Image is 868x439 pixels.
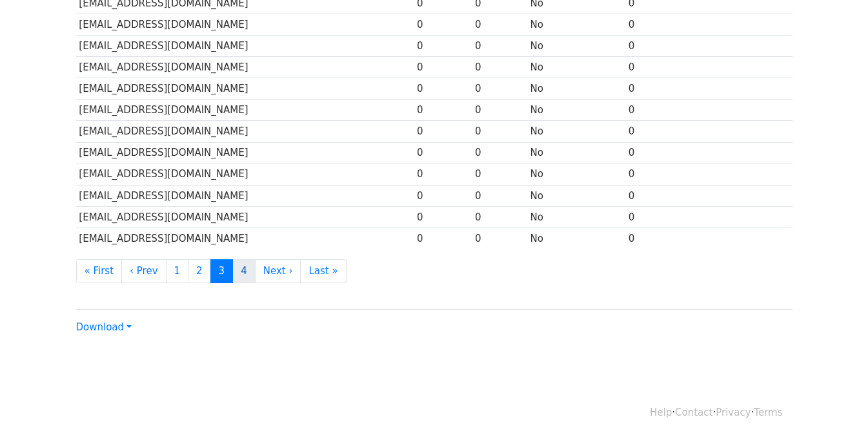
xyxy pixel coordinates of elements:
[414,100,472,121] td: 0
[232,259,256,283] a: 4
[255,259,301,283] a: Next ›
[675,407,712,418] a: Contact
[625,57,713,78] td: 0
[76,206,414,228] td: [EMAIL_ADDRESS][DOMAIN_NAME]
[414,228,472,249] td: 0
[527,78,625,100] td: No
[414,78,472,100] td: 0
[414,142,472,164] td: 0
[76,321,132,333] a: Download
[166,259,189,283] a: 1
[414,121,472,142] td: 0
[527,36,625,57] td: No
[76,14,414,35] td: [EMAIL_ADDRESS][DOMAIN_NAME]
[472,206,527,228] td: 0
[625,36,713,57] td: 0
[472,36,527,57] td: 0
[625,100,713,121] td: 0
[414,36,472,57] td: 0
[472,78,527,100] td: 0
[300,259,346,283] a: Last »
[76,259,123,283] a: « First
[527,142,625,164] td: No
[414,14,472,35] td: 0
[210,259,234,283] a: 3
[414,164,472,185] td: 0
[76,78,414,100] td: [EMAIL_ADDRESS][DOMAIN_NAME]
[414,57,472,78] td: 0
[76,121,414,142] td: [EMAIL_ADDRESS][DOMAIN_NAME]
[76,164,414,185] td: [EMAIL_ADDRESS][DOMAIN_NAME]
[527,100,625,121] td: No
[527,57,625,78] td: No
[527,185,625,206] td: No
[527,206,625,228] td: No
[472,14,527,35] td: 0
[716,407,751,418] a: Privacy
[754,407,782,418] a: Terms
[472,185,527,206] td: 0
[625,206,713,228] td: 0
[625,164,713,185] td: 0
[625,78,713,100] td: 0
[527,228,625,249] td: No
[803,377,868,439] iframe: Chat Widget
[625,142,713,164] td: 0
[76,185,414,206] td: [EMAIL_ADDRESS][DOMAIN_NAME]
[625,228,713,249] td: 0
[625,14,713,35] td: 0
[472,121,527,142] td: 0
[472,100,527,121] td: 0
[76,36,414,57] td: [EMAIL_ADDRESS][DOMAIN_NAME]
[472,164,527,185] td: 0
[472,228,527,249] td: 0
[527,164,625,185] td: No
[472,142,527,164] td: 0
[472,57,527,78] td: 0
[625,185,713,206] td: 0
[76,142,414,164] td: [EMAIL_ADDRESS][DOMAIN_NAME]
[188,259,211,283] a: 2
[76,228,414,249] td: [EMAIL_ADDRESS][DOMAIN_NAME]
[121,259,167,283] a: ‹ Prev
[527,121,625,142] td: No
[650,407,672,418] a: Help
[414,206,472,228] td: 0
[414,185,472,206] td: 0
[625,121,713,142] td: 0
[76,100,414,121] td: [EMAIL_ADDRESS][DOMAIN_NAME]
[527,14,625,35] td: No
[76,57,414,78] td: [EMAIL_ADDRESS][DOMAIN_NAME]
